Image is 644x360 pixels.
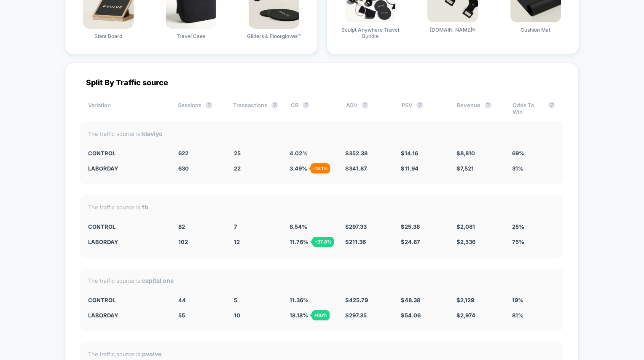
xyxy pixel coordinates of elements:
[234,238,240,245] span: 12
[178,102,220,115] div: Sessions
[290,150,308,157] span: 4.02 %
[290,312,308,319] span: 18.18 %
[80,78,563,87] div: Split By Traffic source
[88,350,555,357] div: The traffic source is:
[178,165,189,172] span: 630
[456,297,474,303] span: $ 2,129
[512,223,555,230] div: 25%
[88,223,166,230] div: CONTROL
[247,33,301,39] span: Gliders & Floorgloves™
[512,312,555,319] div: 81%
[234,165,241,172] span: 22
[178,297,186,303] span: 44
[401,150,418,157] span: $ 14.16
[311,163,330,173] div: - 13.1 %
[303,102,309,108] button: ?
[88,150,166,157] div: CONTROL
[485,102,491,108] button: ?
[233,102,278,115] div: Transactions
[345,165,367,172] span: $ 341.87
[456,238,475,245] span: $ 2,536
[290,297,309,303] span: 11.36 %
[142,350,161,357] strong: pvolve
[88,277,555,284] div: The traffic source is:
[88,203,555,211] div: The traffic source is:
[271,102,278,108] button: ?
[457,102,499,115] div: Revenue
[345,150,368,157] span: $ 352.38
[346,102,389,115] div: AOV
[290,238,309,245] span: 11.76 %
[512,150,555,157] div: 69%
[456,312,475,319] span: $ 2,974
[206,102,212,108] button: ?
[234,312,240,319] span: 10
[88,238,166,245] div: LABORDAY
[94,33,122,39] span: Slant Board
[521,27,550,33] span: Cushion Mat
[312,237,334,247] div: + 37.8 %
[178,312,185,319] span: 55
[548,102,555,108] button: ?
[430,27,475,33] span: [DOMAIN_NAME]®
[142,277,174,284] strong: capital one
[234,297,237,303] span: 5
[401,238,420,245] span: $ 24.87
[88,102,165,115] div: Variation
[142,130,163,137] strong: klaviyo
[401,165,419,172] span: $ 11.94
[178,223,185,230] span: 82
[512,238,555,245] div: 75%
[402,102,444,115] div: PSV
[234,223,237,230] span: 7
[88,165,166,172] div: LABORDAY
[88,297,166,303] div: CONTROL
[512,297,555,303] div: 19%
[234,150,241,157] span: 25
[345,223,367,230] span: $ 297.33
[291,102,333,115] div: CR
[456,165,474,172] span: $ 7,521
[178,238,188,245] span: 102
[88,312,166,319] div: LABORDAY
[401,297,420,303] span: $ 48.38
[401,223,420,230] span: $ 25.38
[142,203,148,211] strong: fb
[362,102,368,108] button: ?
[290,165,307,172] span: 3.49 %
[345,312,367,319] span: $ 297.35
[512,165,555,172] div: 31%
[456,150,475,157] span: $ 8,810
[345,238,366,245] span: $ 211.36
[456,223,475,230] span: $ 2,081
[513,102,555,115] div: Odds To Win
[312,310,330,320] div: + 60 %
[177,33,205,39] span: Travel Case
[178,150,188,157] span: 622
[290,223,307,230] span: 8.54 %
[88,130,555,137] div: The traffic source is:
[416,102,423,108] button: ?
[345,297,368,303] span: $ 425.79
[338,27,402,39] span: Sculpt Anywhere Travel Bundle
[401,312,421,319] span: $ 54.06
